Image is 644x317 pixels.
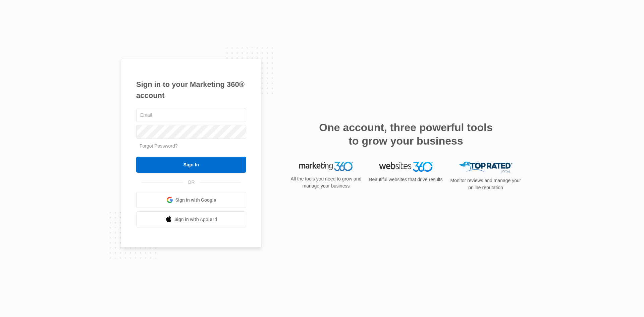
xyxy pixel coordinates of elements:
[448,177,523,192] p: Monitor reviews and manage your online reputation
[459,162,513,173] img: Top Rated Local
[379,162,433,171] img: Websites 360
[136,157,246,173] input: Sign In
[136,79,246,101] h1: Sign in to your Marketing 360® account
[174,216,217,223] span: Sign in with Apple Id
[317,121,495,148] h2: One account, three powerful tools to grow your business
[136,192,246,208] a: Sign in with Google
[368,176,443,183] p: Beautiful websites that drive results
[288,176,364,190] p: All the tools you need to grow and manage your business
[175,197,216,204] span: Sign in with Google
[183,179,200,186] span: OR
[299,162,353,171] img: Marketing 360
[136,108,246,122] input: Email
[140,143,178,149] a: Forgot Password?
[136,211,246,227] a: Sign in with Apple Id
